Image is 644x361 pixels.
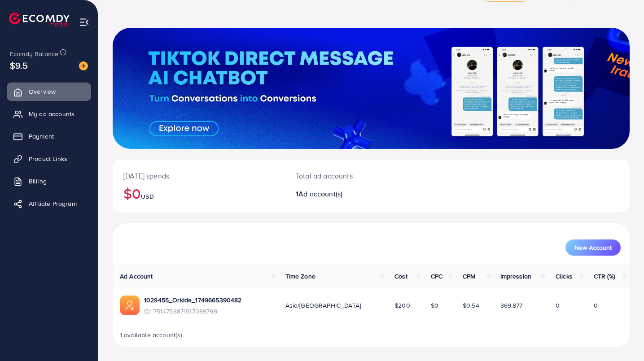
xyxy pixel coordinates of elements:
[79,17,89,27] img: menu
[120,331,183,339] span: 1 available account(s)
[10,59,28,72] span: $9.5
[144,296,241,304] a: 1029455_Orkide_1749665390482
[296,170,403,181] p: Total ad accounts
[606,321,637,354] iframe: Chat
[463,301,479,310] span: $0.54
[394,272,407,281] span: Cost
[574,244,612,251] span: New Account
[141,192,153,201] span: USD
[463,272,475,281] span: CPM
[431,272,442,281] span: CPC
[29,154,67,163] span: Product Links
[565,239,621,256] button: New Account
[594,301,598,310] span: 0
[29,199,77,208] span: Affiliate Program
[120,272,153,281] span: Ad Account
[10,49,58,58] span: Ecomdy Balance
[556,301,560,310] span: 0
[556,272,573,281] span: Clicks
[500,272,532,281] span: Impression
[29,87,56,96] span: Overview
[7,150,91,168] a: Product Links
[594,272,615,281] span: CTR (%)
[285,272,315,281] span: Time Zone
[285,301,361,310] span: Asia/[GEOGRAPHIC_DATA]
[7,172,91,190] a: Billing
[7,83,91,100] a: Overview
[123,170,274,181] p: [DATE] spends
[9,13,70,26] img: logo
[144,307,241,316] span: ID: 7514753871517089799
[79,61,88,70] img: image
[298,189,342,199] span: Ad account(s)
[431,301,438,310] span: $0
[296,190,403,198] h2: 1
[7,105,91,123] a: My ad accounts
[7,127,91,145] a: Payment
[29,132,54,141] span: Payment
[394,301,410,310] span: $200
[120,296,140,315] img: ic-ads-acc.e4c84228.svg
[29,177,47,186] span: Billing
[7,195,91,213] a: Affiliate Program
[500,301,523,310] span: 369,877
[29,109,74,118] span: My ad accounts
[123,185,274,202] h2: $0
